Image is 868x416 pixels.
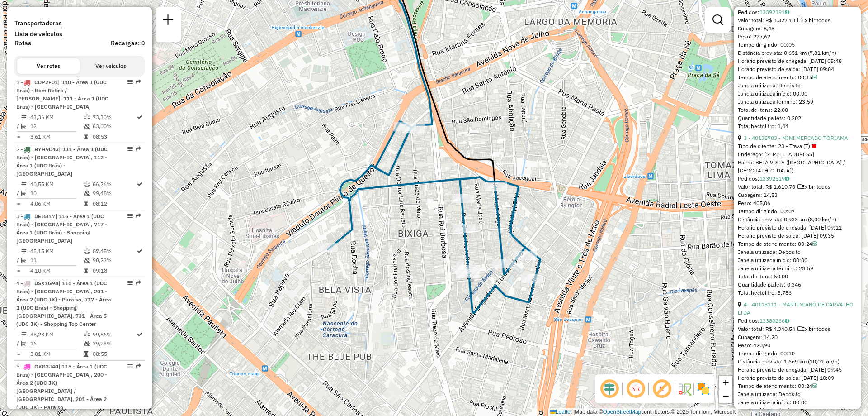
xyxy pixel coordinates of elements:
[92,330,136,339] td: 99,86%
[92,247,136,256] td: 87,45%
[21,341,27,346] i: Total de Atividades
[651,378,673,400] span: Exibir rótulo
[16,266,21,275] td: =
[696,382,711,396] img: Exibir/Ocultar setores
[136,146,141,152] em: Rota exportada
[738,232,857,240] div: Horário previsto de saída: [DATE] 09:35
[137,115,142,120] i: Rota otimizada
[550,409,572,415] a: Leaflet
[84,124,90,129] i: % de utilização da cubagem
[92,349,136,359] td: 08:55
[137,249,142,254] i: Rota otimizada
[16,213,107,244] span: | 116 - Área 1 (UDC Brás) - [GEOGRAPHIC_DATA], 717 - Área 1 (UDC Brás) - Shopping [GEOGRAPHIC_DATA]
[738,317,857,325] div: Pedidos:
[136,79,141,85] em: Rota exportada
[16,79,108,110] span: | 110 - Área 1 (UDC Brás) - Bom Retiro / [PERSON_NAME], 111 - Área 1 (UDC Brás) - [GEOGRAPHIC_DATA]
[92,199,136,208] td: 08:12
[92,266,136,275] td: 09:18
[738,264,857,273] div: Janela utilizada término: 23:59
[84,268,88,273] i: Tempo total em rota
[738,183,857,191] div: Valor total: R$ 1.610,70
[84,332,90,337] i: % de utilização do peso
[738,240,857,248] div: Tempo de atendimento: 00:24
[136,363,141,369] em: Rota exportada
[723,390,729,402] span: −
[34,79,58,86] span: CDP2F01
[159,11,177,31] a: Nova sessão e pesquisa
[84,134,88,139] i: Tempo total em rota
[14,39,31,47] h4: Rotas
[738,334,778,340] span: Cubagem: 14,20
[16,256,21,265] td: /
[16,339,21,348] td: /
[738,215,857,224] div: Distância prevista: 0,933 km (8,00 km/h)
[625,378,646,400] span: Ocultar NR
[16,122,21,131] td: /
[127,280,133,286] em: Opções
[137,182,142,187] i: Rota otimizada
[738,406,857,415] div: Janela utilizada término: 23:59
[16,349,21,359] td: =
[21,182,27,187] i: Distância Total
[738,301,854,316] a: 4 - 40118211 - MARTINIANO DE CARVALHO LTDA
[738,73,857,81] div: Tempo de atendimento: 00:15
[738,325,857,333] div: Valor total: R$ 4.340,54
[30,349,83,359] td: 3,01 KM
[34,146,59,153] span: BYH9D43
[30,189,83,198] td: 10
[738,248,857,256] div: Janela utilizada: Depósito
[603,409,642,415] a: OpenStreetMap
[744,134,848,141] a: 3 - 40138703 - MINI MERCADO TORIAMA
[84,115,90,120] i: % de utilização do peso
[738,349,857,358] div: Tempo dirigindo: 00:10
[16,132,21,141] td: =
[92,339,136,348] td: 79,23%
[111,39,145,47] h4: Recargas: 0
[30,247,83,256] td: 45,15 KM
[21,258,27,263] i: Total de Atividades
[84,201,88,206] i: Tempo total em rota
[738,200,770,206] span: Peso: 405,06
[738,8,857,16] div: Pedidos:
[30,256,83,265] td: 11
[84,341,90,346] i: % de utilização da cubagem
[92,113,136,122] td: 73,30%
[723,377,729,388] span: +
[738,98,857,106] div: Janela utilizada término: 23:59
[30,330,83,339] td: 48,23 KM
[30,199,83,208] td: 4,06 KM
[778,142,816,150] span: 23 - Trava (T)
[812,74,817,81] a: Com service time
[34,363,58,370] span: GKB3J40
[137,332,142,337] i: Rota otimizada
[16,146,108,177] span: | 111 - Área 1 (UDC Brás) - [GEOGRAPHIC_DATA], 112 - Área 1 (UDC Brás) - [GEOGRAPHIC_DATA]
[92,180,136,189] td: 86,26%
[17,58,80,74] button: Ver rotas
[738,398,857,406] div: Janela utilizada início: 00:00
[738,175,857,183] div: Pedidos:
[127,146,133,152] em: Opções
[738,358,857,366] div: Distância prevista: 1,669 km (10,01 km/h)
[16,280,111,327] span: | 116 - Área 1 (UDC Brás) - [GEOGRAPHIC_DATA], 201 - Área 2 (UDC JK) - Paraíso, 717 - Área 1 (UDC...
[738,150,857,158] div: Endereço: [STREET_ADDRESS]
[738,382,857,390] div: Tempo de atendimento: 00:24
[738,191,778,198] span: Cubagem: 14,53
[759,317,789,324] a: 13380266
[785,318,789,324] i: Observações
[14,19,145,27] h4: Transportadoras
[738,81,857,90] div: Janela utilizada: Depósito
[136,280,141,286] em: Rota exportada
[738,158,857,175] div: Bairro: BELA VISTA ([GEOGRAPHIC_DATA] / [GEOGRAPHIC_DATA])
[738,342,770,349] span: Peso: 420,90
[16,199,21,208] td: =
[738,114,857,122] div: Quantidade pallets: 0,202
[16,213,107,244] span: 3 -
[21,124,27,129] i: Total de Atividades
[84,191,90,196] i: % de utilização da cubagem
[759,9,789,15] a: 13392191
[719,389,732,403] a: Zoom out
[738,122,857,130] div: Total hectolitro: 1,44
[16,146,108,177] span: 2 -
[738,281,857,289] div: Quantidade pallets: 0,346
[738,65,857,73] div: Horário previsto de saída: [DATE] 09:04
